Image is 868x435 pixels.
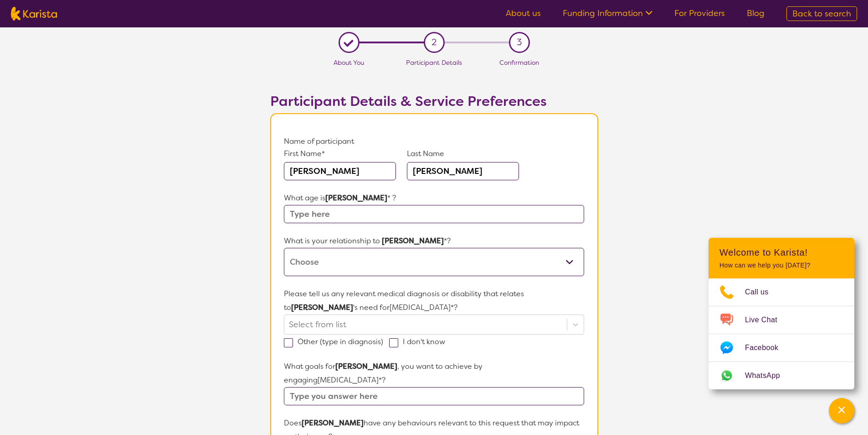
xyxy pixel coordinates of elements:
span: Participant Details [406,58,462,67]
a: Back to search [786,6,857,21]
span: WhatsApp [745,369,791,383]
p: What is your relationship to *? [284,234,584,248]
p: Please tell us any relevant medical diagnosis or disability that relates to 's need for [MEDICAL_... [284,287,584,314]
span: Facebook [745,341,789,355]
div: L [342,36,356,50]
a: About us [506,8,541,19]
a: For Providers [674,8,725,19]
p: Name of participant [284,135,584,148]
p: What goals for , you want to achieve by engaging [MEDICAL_DATA] *? [284,360,584,387]
div: Channel Menu [709,238,854,389]
span: Live Chat [745,313,788,327]
h2: Welcome to Karista! [719,247,843,258]
span: Back to search [792,8,851,19]
strong: [PERSON_NAME] [302,418,364,428]
button: Channel Menu [829,398,854,424]
p: First Name* [284,148,396,159]
span: 2 [431,36,437,49]
label: Other (type in diagnosis) [284,337,389,346]
p: How can we help you [DATE]? [719,262,843,269]
strong: [PERSON_NAME] [335,362,397,371]
p: What age is * ? [284,191,584,205]
p: Last Name [407,148,519,159]
label: I don't know [389,337,451,346]
span: 3 [517,36,522,49]
strong: [PERSON_NAME] [291,303,353,312]
h2: Participant Details & Service Preferences [270,93,598,110]
span: Call us [745,285,780,299]
strong: [PERSON_NAME] [325,193,387,203]
span: Confirmation [499,58,539,67]
ul: Choose channel [709,278,854,389]
a: Web link opens in a new tab. [709,362,854,389]
img: Karista logo [11,7,57,21]
input: Type here [284,205,584,223]
span: About You [334,58,364,67]
input: Type you answer here [284,387,584,405]
a: Blog [747,8,765,19]
strong: [PERSON_NAME] [382,236,444,246]
a: Funding Information [563,8,652,19]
